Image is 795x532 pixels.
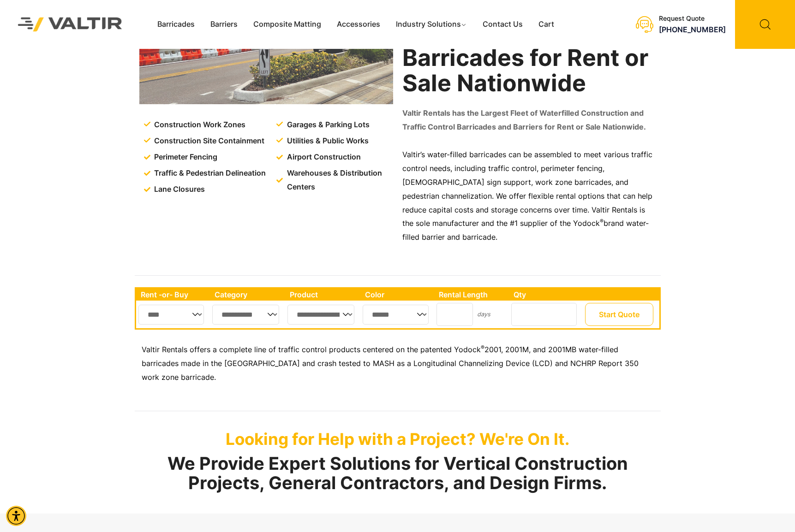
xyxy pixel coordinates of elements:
a: Barriers [203,18,245,31]
span: Construction Work Zones [152,118,245,132]
a: Contact Us [475,18,531,31]
p: Looking for Help with a Project? We're On It. [135,429,661,449]
select: Single select [212,305,280,325]
input: Number [511,303,577,326]
button: Start Quote [585,303,653,326]
span: Perimeter Fencing [152,150,217,164]
select: Single select [287,305,354,325]
img: Valtir Rentals [7,6,133,42]
span: Warehouses & Distribution Centers [285,166,395,194]
th: Color [360,289,435,301]
th: Product [285,289,360,301]
a: Cart [531,18,562,31]
sup: ® [600,218,604,225]
p: Valtir Rentals has the Largest Fleet of Waterfilled Construction and Traffic Control Barricades a... [402,106,656,134]
span: Utilities & Public Works [285,134,369,148]
a: Barricades [149,18,203,31]
span: Airport Construction [285,150,361,164]
select: Single select [363,305,429,325]
p: Valtir’s water-filled barricades can be assembled to meet various traffic control needs, includin... [402,148,656,244]
a: Accessories [329,18,388,31]
a: Industry Solutions [388,18,475,31]
a: call (888) 496-3625 [659,25,726,34]
div: Accessibility Menu [6,506,26,526]
sup: ® [481,344,484,351]
span: 2001, 2001M, and 2001MB water-filled barricades made in the [GEOGRAPHIC_DATA] and crash tested to... [142,345,639,382]
a: Composite Matting [245,18,329,31]
h2: We Provide Expert Solutions for Vertical Construction Projects, General Contractors, and Design F... [135,454,661,493]
span: Lane Closures [152,183,205,196]
small: days [477,311,490,318]
span: Valtir Rentals offers a complete line of traffic control products centered on the patented Yodock [142,345,481,354]
span: Construction Site Containment [152,134,264,148]
th: Category [210,289,286,301]
span: Traffic & Pedestrian Delineation [152,166,266,180]
input: Number [436,303,473,326]
div: Request Quote [659,15,726,23]
select: Single select [138,305,204,325]
th: Qty [509,289,582,301]
span: Garages & Parking Lots [285,118,370,132]
th: Rental Length [434,289,509,301]
th: Rent -or- Buy [136,289,210,301]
